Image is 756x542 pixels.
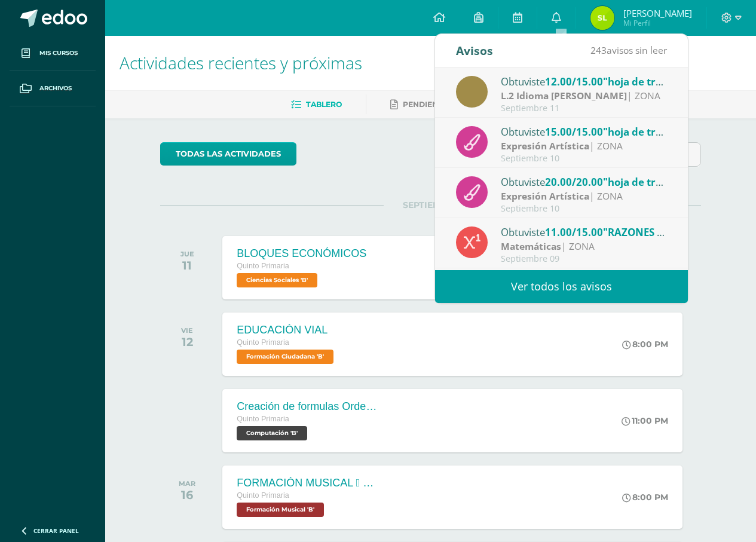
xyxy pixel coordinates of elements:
div: EDUCACIÓN VIAL [237,324,336,336]
a: todas las Actividades [160,142,296,166]
a: Tablero [291,95,342,114]
div: BLOQUES ECONÓMICOS [237,247,366,260]
span: Tablero [306,100,342,109]
span: avisos sin leer [590,44,667,57]
a: Pendientes de entrega [390,95,505,114]
span: Quinto Primaria [237,491,289,500]
span: Quinto Primaria [237,415,289,423]
div: 8:00 PM [622,492,668,503]
span: [PERSON_NAME] [623,7,692,19]
div: 12 [181,335,193,349]
div: Obtuviste en [501,74,667,89]
strong: Expresión Artística [501,189,589,203]
span: "hoja de trabajo 2" [603,75,696,88]
div: JUE [180,250,194,258]
span: Formación Ciudadana 'B' [237,350,333,364]
span: Actividades recientes y próximas [120,51,362,74]
a: Ver todos los avisos [435,270,688,303]
span: 15.00/15.00 [545,125,603,139]
div: VIE [181,326,193,335]
div: Creación de formulas Orden jerárquico [237,400,380,413]
strong: L.2 Idioma [PERSON_NAME] [501,89,627,102]
strong: Matemáticas [501,240,561,253]
span: Formación Musical 'B' [237,503,324,517]
span: 243 [590,44,607,57]
span: Archivos [39,84,72,93]
div: Septiembre 10 [501,204,667,214]
div: Obtuviste en [501,124,667,139]
span: Computación 'B' [237,426,307,440]
div: Septiembre 09 [501,254,667,264]
div: Obtuviste en [501,224,667,240]
div: | ZONA [501,139,667,153]
a: Archivos [10,71,96,106]
span: Pendientes de entrega [403,100,505,109]
span: 12.00/15.00 [545,75,603,88]
a: Mis cursos [10,36,96,71]
span: Quinto Primaria [237,338,289,347]
span: 11.00/15.00 [545,225,603,239]
span: 20.00/20.00 [545,175,603,189]
div: 11:00 PM [622,415,668,426]
div: 11 [180,258,194,272]
div: Septiembre 11 [501,103,667,114]
div: Obtuviste en [501,174,667,189]
div: | ZONA [501,240,667,253]
span: "hoja de trabajo 2" [603,125,696,139]
span: Mi Perfil [623,18,692,28]
span: SEPTIEMBRE [384,200,478,210]
span: Mis cursos [39,48,78,58]
div: 8:00 PM [622,339,668,350]
span: Cerrar panel [33,526,79,535]
span: "hoja de trabajo 1" [603,175,696,189]
span: Ciencias Sociales 'B' [237,273,317,287]
div: Avisos [456,34,493,67]
div: | ZONA [501,89,667,103]
img: 33177dedb9c015e9fb844d0f067e2225.png [590,6,614,30]
div: FORMACIÓN MUSICAL  SILENCIOS MUSICALES [237,477,380,489]
div: Septiembre 10 [501,154,667,164]
strong: Expresión Artística [501,139,589,152]
div: 16 [179,488,195,502]
span: Quinto Primaria [237,262,289,270]
div: MAR [179,479,195,488]
div: | ZONA [501,189,667,203]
